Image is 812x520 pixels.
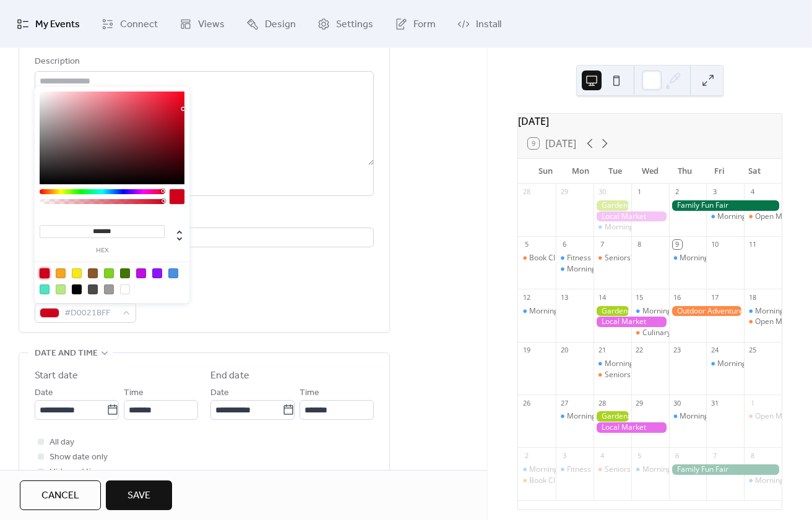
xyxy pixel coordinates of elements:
div: Book Club Gathering [529,475,600,486]
div: Seniors' Social Tea [605,253,670,263]
div: 16 [673,292,682,302]
div: 3 [559,451,569,460]
div: 30 [673,398,682,407]
div: Mon [563,159,597,184]
div: #000000 [72,284,82,294]
div: #417505 [120,268,130,278]
div: 27 [559,398,569,407]
a: Settings [308,5,382,43]
span: Design [265,15,296,34]
div: 1 [748,398,757,407]
div: 29 [635,398,644,407]
div: Outdoor Adventure Day [669,306,745,317]
div: Local Market [594,317,669,327]
div: Morning Yoga Bliss [529,306,595,317]
div: Gardening Workshop [594,306,631,317]
div: Family Fun Fair [669,464,782,475]
div: 24 [710,346,719,355]
div: #FFFFFF [120,284,130,294]
div: Seniors' Social Tea [605,370,670,380]
div: 4 [748,187,757,197]
div: Fitness Bootcamp [567,253,628,263]
div: Culinary Cooking Class [631,328,669,338]
div: Morning Yoga Bliss [717,211,784,222]
div: Seniors' Social Tea [594,464,631,475]
a: Connect [92,5,167,43]
div: Sun [528,159,563,184]
div: 12 [522,292,531,302]
div: #9013FE [152,268,162,278]
span: Connect [120,15,158,34]
div: Book Club Gathering [518,475,556,486]
div: Morning Yoga Bliss [594,222,631,232]
div: #4A4A4A [88,284,98,294]
span: Time [124,386,144,401]
div: Morning Yoga Bliss [680,253,746,263]
div: Fitness Bootcamp [567,464,628,475]
div: 25 [748,346,757,355]
span: Views [198,15,225,34]
div: 26 [522,398,531,407]
div: 23 [673,346,682,355]
div: 1 [635,187,644,197]
div: 18 [748,292,757,302]
button: Cancel [20,480,101,510]
div: #50E3C2 [40,284,50,294]
div: Fitness Bootcamp [556,253,594,263]
div: Morning Yoga Bliss [594,359,631,369]
span: Date and time [35,346,98,361]
div: Gardening Workshop [594,411,631,422]
div: 31 [710,398,719,407]
div: Morning Yoga Bliss [556,411,594,422]
div: 9 [673,240,682,249]
div: Morning Yoga Bliss [717,359,784,369]
div: 21 [597,346,607,355]
div: Morning Yoga Bliss [642,306,709,317]
div: #D0021B [40,268,50,278]
div: Morning Yoga Bliss [706,359,744,369]
div: Morning Yoga Bliss [518,464,556,475]
div: 20 [559,346,569,355]
div: Fri [702,159,736,184]
div: 29 [559,187,569,197]
div: Seniors' Social Tea [605,464,670,475]
div: Open Mic Night [744,411,782,422]
div: 15 [635,292,644,302]
div: 6 [559,240,569,249]
div: Family Fun Fair [669,200,782,211]
span: Save [127,488,150,503]
div: 14 [597,292,607,302]
a: Views [170,5,234,43]
span: Date [35,386,53,401]
div: Morning Yoga Bliss [529,464,595,475]
div: Morning Yoga Bliss [567,264,633,275]
div: 5 [522,240,531,249]
div: Seniors' Social Tea [594,253,631,263]
div: Wed [633,159,667,184]
div: Fitness Bootcamp [556,464,594,475]
div: 2 [522,451,531,460]
div: Open Mic Night [755,317,808,327]
span: Install [476,15,501,34]
div: Morning Yoga Bliss [518,306,556,317]
span: Form [413,15,436,34]
div: Gardening Workshop [594,200,631,211]
div: Morning Yoga Bliss [631,306,669,317]
div: #9B9B9B [104,284,114,294]
div: 17 [710,292,719,302]
div: #4A90E2 [168,268,178,278]
div: 28 [522,187,531,197]
div: Book Club Gathering [518,253,556,263]
div: Morning Yoga Bliss [669,411,707,422]
a: Form [386,5,445,43]
div: #7ED321 [104,268,114,278]
div: Morning Yoga Bliss [605,359,671,369]
div: 30 [597,187,607,197]
div: 2 [673,187,682,197]
span: Time [300,386,319,401]
div: Morning Yoga Bliss [631,464,669,475]
span: Cancel [41,488,79,503]
span: Show date only [50,450,108,465]
div: #F8E71C [72,268,82,278]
